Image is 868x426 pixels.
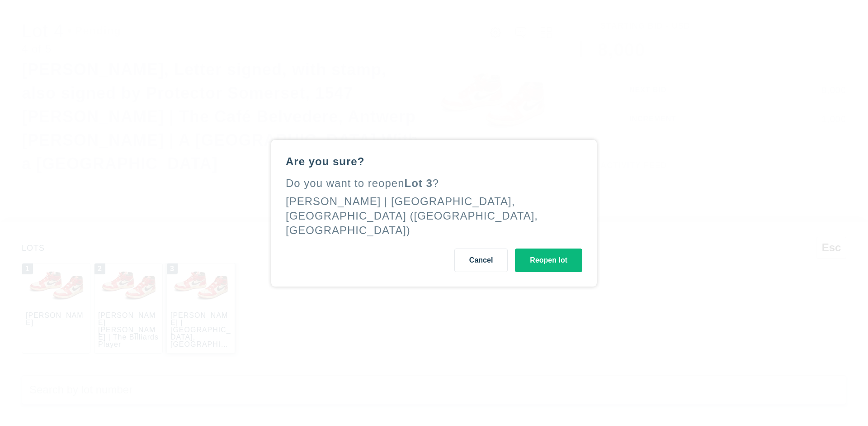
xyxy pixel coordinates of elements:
[405,177,433,189] span: Lot 3
[286,176,582,191] div: Do you want to reopen ?
[515,249,582,272] button: Reopen lot
[454,249,508,272] button: Cancel
[286,154,582,169] div: Are you sure?
[286,195,538,236] div: [PERSON_NAME] | [GEOGRAPHIC_DATA], [GEOGRAPHIC_DATA] ([GEOGRAPHIC_DATA], [GEOGRAPHIC_DATA])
